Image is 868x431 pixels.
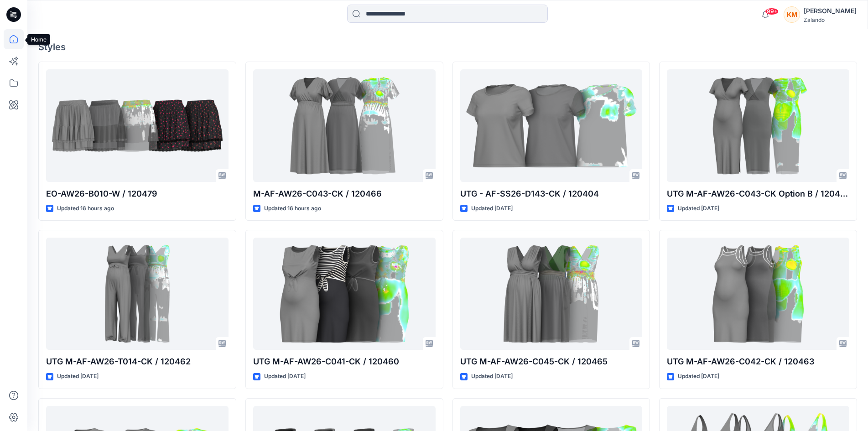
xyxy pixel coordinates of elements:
a: UTG M-AF-AW26-C043-CK Option B / 120461 [667,69,849,182]
a: UTG M-AF-AW26-C041-CK / 120460 [253,238,436,350]
p: UTG M-AF-AW26-T014-CK / 120462 [46,355,229,368]
div: Zalando [804,16,857,23]
p: Updated [DATE] [678,372,719,381]
p: Updated [DATE] [678,204,719,213]
p: EO-AW26-B010-W / 120479 [46,187,229,200]
p: UTG M-AF-AW26-C045-CK / 120465 [460,355,643,368]
span: 99+ [765,8,779,15]
p: UTG - AF-SS26-D143-CK / 120404 [460,187,643,200]
p: Updated [DATE] [264,372,306,381]
a: UTG - AF-SS26-D143-CK / 120404 [460,69,643,182]
p: Updated 16 hours ago [57,204,114,213]
p: UTG M-AF-AW26-C041-CK / 120460 [253,355,436,368]
p: Updated 16 hours ago [264,204,321,213]
p: UTG M-AF-AW26-C042-CK / 120463 [667,355,849,368]
p: Updated [DATE] [57,372,99,381]
a: UTG M-AF-AW26-C045-CK / 120465 [460,238,643,350]
p: UTG M-AF-AW26-C043-CK Option B / 120461 [667,187,849,200]
h4: Styles [38,42,857,52]
p: Updated [DATE] [471,204,513,213]
a: EO-AW26-B010-W / 120479 [46,69,229,182]
p: Updated [DATE] [471,372,513,381]
div: [PERSON_NAME] [804,5,857,16]
a: UTG M-AF-AW26-C042-CK / 120463 [667,238,849,350]
a: M-AF-AW26-C043-CK / 120466 [253,69,436,182]
p: M-AF-AW26-C043-CK / 120466 [253,187,436,200]
div: KM [784,6,800,23]
a: UTG M-AF-AW26-T014-CK / 120462 [46,238,229,350]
